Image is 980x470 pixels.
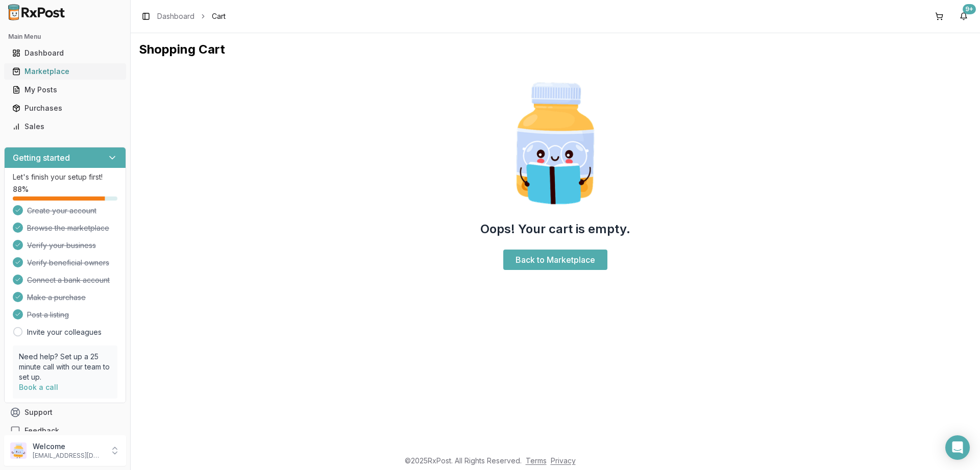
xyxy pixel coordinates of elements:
[490,78,621,209] img: Smart Pill Bottle
[12,66,118,77] div: Marketplace
[4,118,126,135] button: Sales
[157,11,194,21] a: Dashboard
[8,117,122,136] a: Sales
[8,33,122,41] h2: Main Menu
[27,258,109,268] span: Verify beneficial owners
[27,275,110,285] span: Connect a bank account
[945,435,970,460] div: Open Intercom Messenger
[139,41,972,58] h1: Shopping Cart
[526,456,547,465] a: Terms
[8,62,122,81] a: Marketplace
[19,352,111,382] p: Need help? Set up a 25 minute call with our team to set up.
[33,441,104,452] p: Welcome
[33,452,104,460] p: [EMAIL_ADDRESS][DOMAIN_NAME]
[4,82,126,98] button: My Posts
[551,456,576,465] a: Privacy
[12,85,118,95] div: My Posts
[27,327,102,337] a: Invite your colleagues
[10,442,27,459] img: User avatar
[212,11,226,21] span: Cart
[963,4,976,14] div: 9+
[19,383,58,391] a: Book a call
[4,63,126,80] button: Marketplace
[12,121,118,132] div: Sales
[8,44,122,62] a: Dashboard
[13,152,70,164] h3: Getting started
[27,310,69,320] span: Post a listing
[4,403,126,422] button: Support
[4,100,126,116] button: Purchases
[157,11,226,21] nav: breadcrumb
[24,426,59,436] span: Feedback
[27,292,86,303] span: Make a purchase
[13,172,117,182] p: Let's finish your setup first!
[4,45,126,61] button: Dashboard
[480,221,630,237] h2: Oops! Your cart is empty.
[4,4,69,20] img: RxPost Logo
[12,103,118,113] div: Purchases
[12,48,118,58] div: Dashboard
[27,240,96,251] span: Verify your business
[13,184,29,194] span: 88 %
[27,206,96,216] span: Create your account
[27,223,109,233] span: Browse the marketplace
[503,250,607,270] a: Back to Marketplace
[955,8,972,24] button: 9+
[8,81,122,99] a: My Posts
[4,422,126,440] button: Feedback
[8,99,122,117] a: Purchases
